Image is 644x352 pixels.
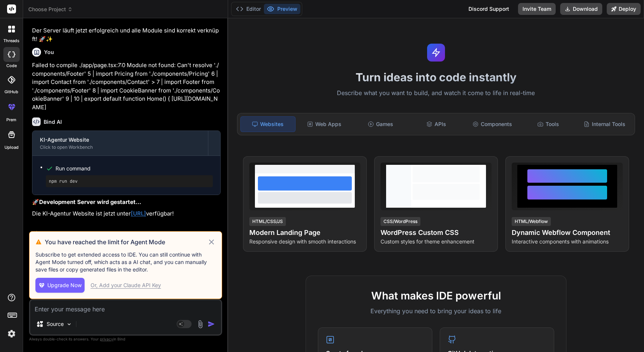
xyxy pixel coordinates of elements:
img: Pick Models [66,321,72,327]
h4: Modern Landing Page [249,227,360,238]
div: CSS/WordPress [381,217,420,226]
div: Components [465,116,520,132]
h2: What makes IDE powerful [318,288,554,304]
a: [URL] [131,210,146,217]
img: settings [5,327,18,340]
span: Upgrade Now [47,282,82,289]
label: GitHub [4,89,18,95]
button: Editor [233,4,264,14]
p: Responsive design with smooth interactions [249,238,360,245]
div: APIs [409,116,464,132]
label: code [6,63,17,69]
pre: npm run dev [49,178,210,184]
button: Download [560,3,602,15]
strong: Development Server wird gestartet... [39,198,141,205]
p: Everything you need to bring your ideas to life [318,307,554,315]
div: Web Apps [297,116,351,132]
p: 🚀 [32,198,221,207]
h3: You have reached the limit for Agent Mode [45,238,207,246]
button: Preview [264,4,300,14]
p: Subscribe to get extended access to IDE. You can still continue with Agent Mode turned off, which... [35,251,216,273]
img: icon [208,320,215,328]
h6: You [44,48,54,56]
p: Describe what you want to build, and watch it come to life in real-time [233,88,640,98]
div: Or, Add your Claude API Key [91,282,161,289]
div: KI-Agentur Website [40,136,201,144]
h4: WordPress Custom CSS [381,227,492,238]
p: Always double-check its answers. Your in Bind [29,336,222,343]
p: Failed to compile ./app/page.tsx:7:0 Module not found: Can't resolve './components/Footer' 5 | im... [32,61,221,111]
img: attachment [196,320,205,329]
div: Internal Tools [577,116,632,132]
p: Source [47,320,64,328]
div: HTML/Webflow [512,217,551,226]
button: KI-Agentur WebsiteClick to open Workbench [32,131,208,155]
h2: ✨ [32,230,221,238]
button: Invite Team [518,3,556,15]
div: Click to open Workbench [40,144,201,150]
label: threads [3,38,19,44]
span: Choose Project [28,6,73,13]
h1: Turn ideas into code instantly [233,70,640,84]
p: Die KI-Agentur Website ist jetzt unter verfügbar! [32,210,221,218]
h4: Dynamic Webflow Component [512,227,623,238]
div: Websites [240,116,296,132]
div: Games [353,116,407,132]
label: Upload [4,144,19,151]
strong: Was Sie sehen werden: [39,230,105,237]
p: Interactive components with animations [512,238,623,245]
button: Deploy [607,3,641,15]
p: Custom styles for theme enhancement [381,238,492,245]
span: privacy [100,337,113,341]
label: prem [6,117,16,123]
div: HTML/CSS/JS [249,217,286,226]
p: Der Server läuft jetzt erfolgreich und alle Module sind korrekt verknüpft! 🚀✨ [32,26,221,43]
div: Tools [521,116,575,132]
span: Run command [56,165,213,172]
button: Upgrade Now [35,278,85,293]
div: Discord Support [464,3,514,15]
h6: Bind AI [44,118,62,126]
